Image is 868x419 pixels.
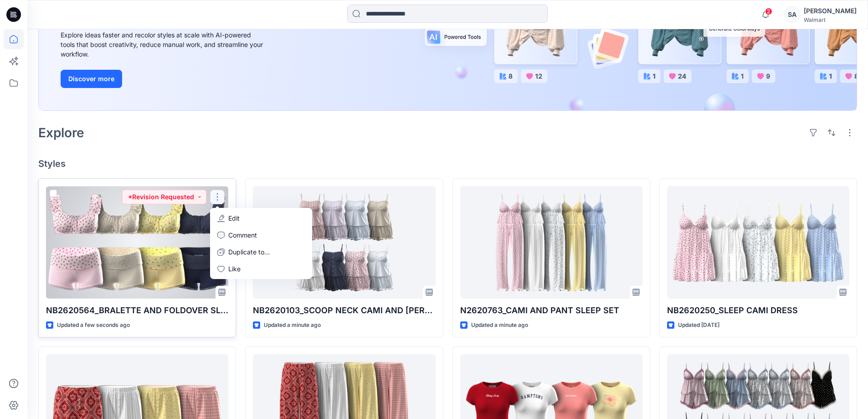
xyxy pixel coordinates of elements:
p: NB2620564_BRALETTE AND FOLDOVER SLEEP SET [46,304,228,317]
div: Explore ideas faster and recolor styles at scale with AI-powered tools that boost creativity, red... [61,30,266,59]
div: Walmart [804,16,857,23]
span: 2 [765,8,772,15]
a: Discover more [61,70,266,88]
a: N2620763_CAMI AND PANT SLEEP SET [460,186,642,299]
a: NB2620103_SCOOP NECK CAMI AND BLOOMER SET [253,186,435,299]
p: Comment [228,230,257,240]
div: [PERSON_NAME] [804,5,857,16]
p: Updated a minute ago [471,321,528,330]
a: Edit [212,210,310,227]
p: N2620763_CAMI AND PANT SLEEP SET [460,304,642,317]
a: NB2620564_BRALETTE AND FOLDOVER SLEEP SET [46,186,228,299]
a: NB2620250_SLEEP CAMI DRESS [667,186,849,299]
h4: Styles [38,158,857,169]
div: SA [784,6,800,23]
p: Updated a minute ago [264,321,321,330]
p: NB2620250_SLEEP CAMI DRESS [667,304,849,317]
p: Duplicate to... [228,247,270,257]
p: Updated a few seconds ago [57,321,130,330]
p: NB2620103_SCOOP NECK CAMI AND [PERSON_NAME] SET [253,304,435,317]
p: Edit [228,213,240,223]
p: Like [228,264,241,274]
h2: Explore [38,125,84,140]
button: Discover more [61,70,122,88]
p: Updated [DATE] [678,321,719,330]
